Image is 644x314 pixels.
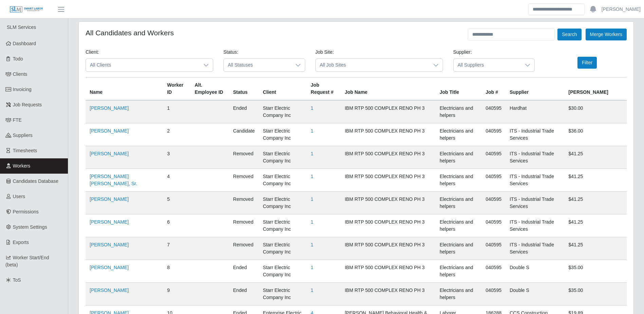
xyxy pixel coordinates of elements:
[311,242,313,247] a: 1
[86,77,163,101] th: Name
[90,287,129,293] a: [PERSON_NAME]
[505,123,564,146] td: ITS - Industrial Trade Services
[229,146,259,169] td: removed
[307,77,341,101] th: Job Request #
[259,283,307,306] td: Starr Electric Company Inc
[602,6,641,13] a: [PERSON_NAME]
[341,123,436,146] td: IBM RTP 500 COMPLEX RENO PH 3
[163,100,190,123] td: 1
[316,59,429,71] span: All Job Sites
[482,146,506,169] td: 040595
[565,123,627,146] td: $36.00
[505,237,564,260] td: ITS - Industrial Trade Services
[163,146,190,169] td: 3
[505,77,564,101] th: Supplier
[13,87,32,92] span: Invoicing
[565,192,627,214] td: $41.25
[311,105,313,111] a: 1
[13,194,25,199] span: Users
[505,169,564,192] td: ITS - Industrial Trade Services
[482,77,506,101] th: Job #
[5,255,49,267] span: Worker Start/End (beta)
[229,214,259,237] td: removed
[259,123,307,146] td: Starr Electric Company Inc
[13,224,47,230] span: System Settings
[259,237,307,260] td: Starr Electric Company Inc
[90,219,129,225] a: [PERSON_NAME]
[13,277,21,283] span: ToS
[565,237,627,260] td: $41.25
[223,49,238,56] label: Status:
[229,100,259,123] td: ended
[229,260,259,283] td: ended
[436,100,481,123] td: Electricians and helpers
[90,174,137,186] a: [PERSON_NAME] [PERSON_NAME], Sr.
[341,283,436,306] td: IBM RTP 500 COMPLEX RENO PH 3
[565,214,627,237] td: $41.25
[90,242,129,247] a: [PERSON_NAME]
[163,283,190,306] td: 9
[311,174,313,179] a: 1
[482,237,506,260] td: 040595
[436,283,481,306] td: Electricians and helpers
[259,260,307,283] td: Starr Electric Company Inc
[163,169,190,192] td: 4
[229,192,259,214] td: removed
[482,260,506,283] td: 040595
[163,260,190,283] td: 8
[163,237,190,260] td: 7
[259,192,307,214] td: Starr Electric Company Inc
[341,260,436,283] td: IBM RTP 500 COMPLEX RENO PH 3
[341,214,436,237] td: IBM RTP 500 COMPLEX RENO PH 3
[482,123,506,146] td: 040595
[453,49,472,56] label: Supplier:
[229,77,259,101] th: Status
[565,77,627,101] th: [PERSON_NAME]
[90,265,129,270] a: [PERSON_NAME]
[13,148,37,153] span: Timesheets
[436,169,481,192] td: Electricians and helpers
[259,77,307,101] th: Client
[311,196,313,202] a: 1
[557,29,581,40] button: Search
[90,151,129,156] a: [PERSON_NAME]
[436,123,481,146] td: Electricians and helpers
[90,105,129,111] a: [PERSON_NAME]
[565,169,627,192] td: $41.25
[86,49,99,56] label: Client:
[13,163,31,169] span: Workers
[341,192,436,214] td: IBM RTP 500 COMPLEX RENO PH 3
[341,146,436,169] td: IBM RTP 500 COMPLEX RENO PH 3
[436,192,481,214] td: Electricians and helpers
[341,100,436,123] td: IBM RTP 500 COMPLEX RENO PH 3
[311,287,313,293] a: 1
[505,260,564,283] td: Double S
[259,146,307,169] td: Starr Electric Company Inc
[482,169,506,192] td: 040595
[315,49,334,56] label: Job Site:
[163,214,190,237] td: 6
[163,77,190,101] th: Worker ID
[505,283,564,306] td: Double S
[311,265,313,270] a: 1
[505,100,564,123] td: Hardhat
[13,117,22,123] span: FTE
[13,71,27,77] span: Clients
[7,24,36,30] span: SLM Services
[229,169,259,192] td: removed
[311,219,313,225] a: 1
[528,3,585,15] input: Search
[482,192,506,214] td: 040595
[341,77,436,101] th: Job Name
[190,77,229,101] th: Alt. Employee ID
[586,29,627,40] button: Merge Workers
[482,214,506,237] td: 040595
[436,237,481,260] td: Electricians and helpers
[229,237,259,260] td: removed
[86,29,174,37] h4: All Candidates and Workers
[454,59,521,71] span: All Suppliers
[565,283,627,306] td: $35.00
[565,100,627,123] td: $30.00
[13,209,39,214] span: Permissions
[505,146,564,169] td: ITS - Industrial Trade Services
